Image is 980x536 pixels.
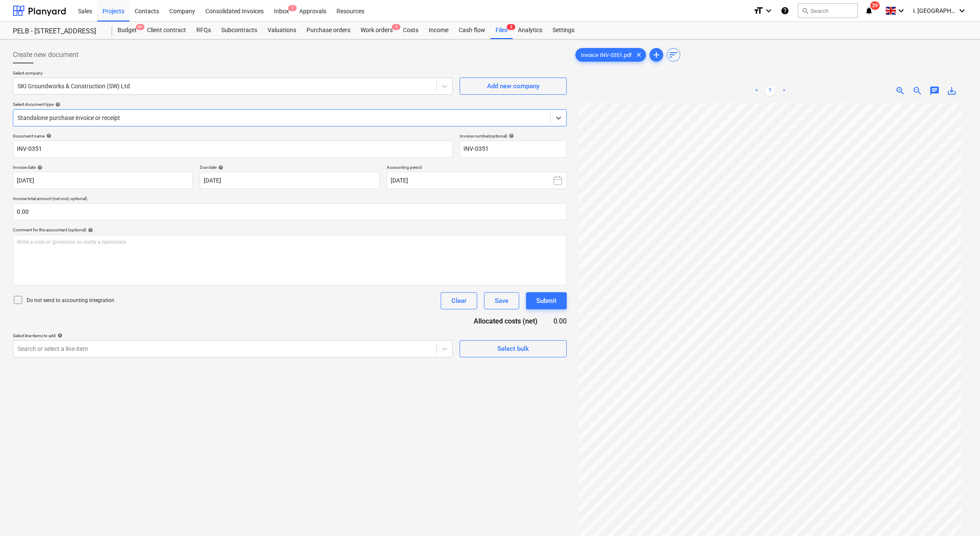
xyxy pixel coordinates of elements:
[460,141,567,158] input: Invoice number
[870,1,880,10] span: 39
[13,172,193,189] input: Invoice date not specified
[45,133,51,138] span: help
[13,70,453,78] p: Select company
[13,165,193,170] div: Invoice date
[392,24,400,30] span: 1
[441,292,477,309] button: Clear
[56,333,63,338] span: help
[765,86,776,96] a: Page 1 is your current page
[54,102,60,107] span: help
[136,24,144,30] span: 9+
[460,340,567,357] button: Select bulk
[301,22,355,39] a: Purchase orders
[913,7,956,14] span: i. [GEOGRAPHIC_DATA]
[526,292,567,309] button: Submit
[937,495,980,536] iframe: Chat Widget
[497,343,529,354] div: Select bulk
[651,50,661,60] span: add
[507,24,515,30] span: 3
[802,7,809,14] span: search
[490,22,513,39] div: Files
[142,22,191,39] a: Client contract
[929,86,940,96] span: chat
[507,133,514,138] span: help
[200,172,380,189] input: Due date not specified
[13,27,102,36] div: PELB - [STREET_ADDRESS]
[547,22,580,39] a: Settings
[460,78,567,95] button: Add new company
[455,316,552,326] div: Allocated costs (net)
[288,5,297,11] span: 1
[27,297,114,304] p: Do not send to accounting integration
[495,295,508,306] div: Save
[460,133,567,139] div: Invoice number (optional)
[13,133,453,139] div: Document name
[387,172,567,189] button: [DATE]
[451,295,466,306] div: Clear
[752,86,762,96] a: Previous page
[112,22,142,39] a: Budget9+
[668,50,679,60] span: sort
[513,22,547,39] a: Analytics
[895,86,905,96] span: zoom_in
[484,292,519,309] button: Save
[798,3,858,18] button: Search
[947,86,957,96] span: save_alt
[536,295,556,306] div: Submit
[13,141,453,158] input: Document name
[13,102,567,107] div: Select document type
[634,50,644,60] span: clear
[575,48,646,62] div: Invoice INV-0351.pdf
[112,22,142,39] div: Budget
[13,196,567,203] p: Invoice total amount (net cost, optional)
[896,6,906,16] i: keyboard_arrow_down
[551,316,566,326] div: 0.00
[753,6,764,16] i: format_size
[490,22,513,39] a: Files3
[912,86,923,96] span: zoom_out
[487,81,539,92] div: Add new company
[781,6,789,16] i: Knowledge base
[262,22,301,39] a: Valuations
[355,22,398,39] a: Work orders1
[86,228,93,233] span: help
[355,22,398,39] div: Work orders
[387,165,567,172] p: Accounting period
[398,22,424,39] a: Costs
[200,165,380,170] div: Due date
[13,50,78,60] span: Create new document
[764,6,774,16] i: keyboard_arrow_down
[216,22,262,39] a: Subcontracts
[191,22,216,39] a: RFQs
[36,165,42,170] span: help
[865,6,873,16] i: notifications
[957,6,967,16] i: keyboard_arrow_down
[454,22,490,39] a: Cash flow
[13,333,453,338] div: Select line-items to add
[216,165,223,170] span: help
[779,86,789,96] a: Next page
[424,22,454,39] a: Income
[576,52,637,58] span: Invoice INV-0351.pdf
[13,203,567,220] input: Invoice total amount (net cost, optional)
[13,227,567,233] div: Comment for the accountant (optional)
